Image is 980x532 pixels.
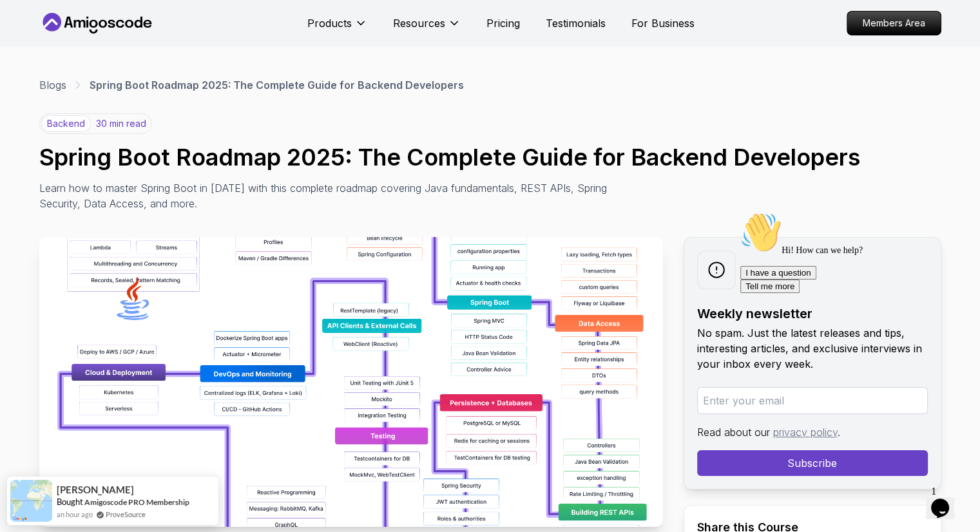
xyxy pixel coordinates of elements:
button: Tell me more [5,73,64,86]
a: Amigoscode PRO Membership [84,497,189,507]
a: Pricing [486,15,520,31]
p: Members Area [847,12,941,35]
h1: Spring Boot Roadmap 2025: The Complete Guide for Backend Developers [39,144,941,170]
span: [PERSON_NAME] [57,484,134,495]
a: Testimonials [546,15,606,31]
p: 30 min read [96,117,146,130]
p: No spam. Just the latest releases and tips, interesting articles, and exclusive interviews in you... [697,325,928,372]
a: Blogs [39,77,66,93]
button: I have a question [5,59,81,73]
p: Products [307,15,352,31]
p: backend [41,115,91,132]
img: :wave: [5,5,46,46]
button: Products [307,15,367,41]
a: Members Area [847,11,941,35]
img: Spring Boot Roadmap 2025: The Complete Guide for Backend Developers thumbnail [39,237,663,527]
input: Enter your email [697,387,928,414]
p: Learn how to master Spring Boot in [DATE] with this complete roadmap covering Java fundamentals, ... [39,180,617,211]
p: Resources [393,15,445,31]
button: Subscribe [697,450,928,476]
span: Hi! How can we help? [5,39,128,48]
iframe: chat widget [735,207,967,474]
iframe: To enrich screen reader interactions, please activate Accessibility in Grammarly extension settings [926,480,967,519]
p: Read about our . [697,424,928,440]
p: Spring Boot Roadmap 2025: The Complete Guide for Backend Developers [90,77,464,93]
a: For Business [631,15,695,31]
span: an hour ago [57,509,93,520]
a: ProveSource [106,509,146,520]
h2: Weekly newsletter [697,305,928,323]
div: 👋Hi! How can we help?I have a questionTell me more [5,5,237,86]
img: provesource social proof notification image [10,480,52,522]
button: Resources [393,15,461,41]
span: Bought [57,497,83,507]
